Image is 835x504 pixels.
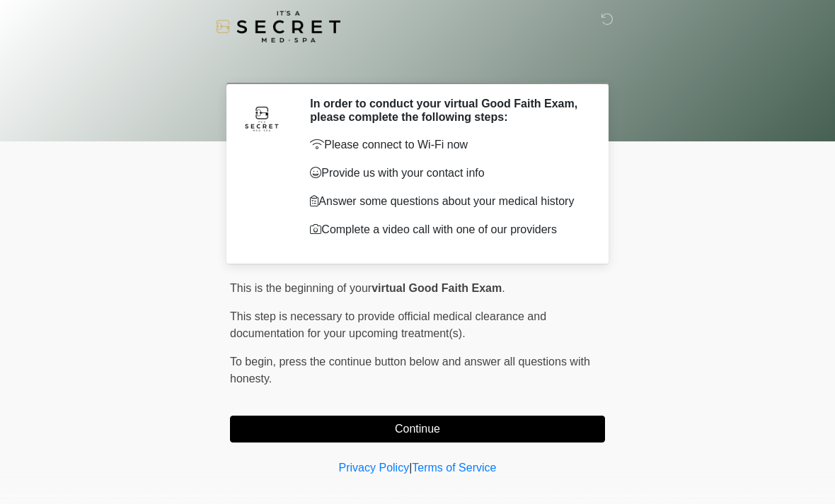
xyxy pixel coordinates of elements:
img: Agent Avatar [241,97,283,139]
img: It's A Secret Med Spa Logo [216,11,340,42]
p: Answer some questions about your medical history [310,193,584,210]
h1: ‎ ‎ [219,51,616,77]
a: Privacy Policy [339,462,410,474]
p: Complete a video call with one of our providers [310,221,584,238]
p: Please connect to Wi-Fi now [310,136,584,153]
p: Provide us with your contact info [310,165,584,182]
a: Terms of Service [412,462,496,474]
span: press the continue button below and answer all questions with honesty. [230,356,590,385]
strong: virtual Good Faith Exam [372,282,502,294]
span: . [502,282,505,294]
a: | [409,462,412,474]
h2: In order to conduct your virtual Good Faith Exam, please complete the following steps: [310,97,584,124]
span: This is the beginning of your [230,282,372,294]
span: This step is necessary to provide official medical clearance and documentation for your upcoming ... [230,310,546,339]
span: To begin, [230,356,279,368]
button: Continue [230,416,605,443]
